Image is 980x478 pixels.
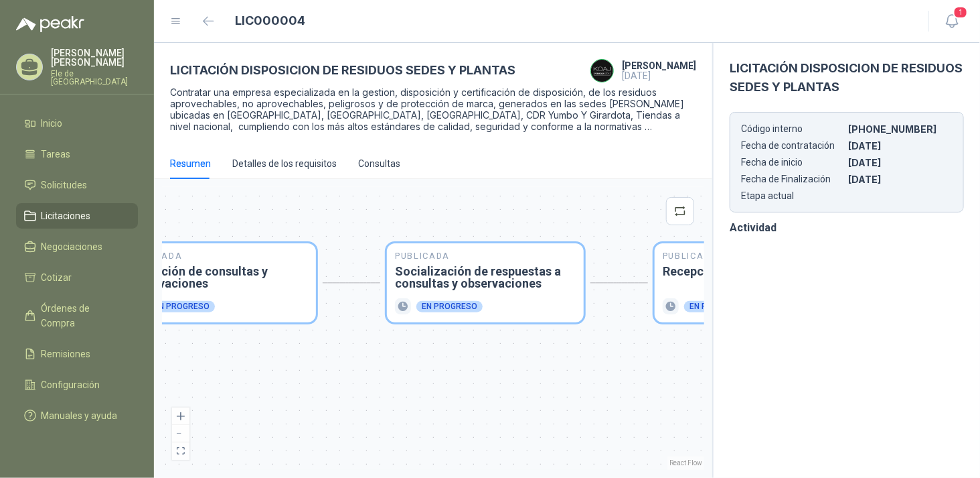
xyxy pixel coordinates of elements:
[42,239,103,254] span: Negociaciones
[730,59,964,97] h3: LICITACIÓN DISPOSICION DE RESIDUOS SEDES Y PLANTAS
[172,408,189,460] div: React Flow controls
[16,265,138,290] a: Cotizar
[395,251,576,260] p: Publicada
[655,243,851,322] div: PublicadaRecepción de ofertasEn progreso
[730,219,964,236] h3: Actividad
[127,265,308,290] h3: Recepción de consultas y observaciones
[395,265,576,290] h3: Socialización de respuestas a consultas y observaciones
[16,234,138,259] a: Negociaciones
[172,408,189,425] button: zoom in
[236,11,306,30] h1: LIC000004
[42,301,125,331] span: Órdenes de Compra
[119,243,316,322] div: PublicadaRecepción de consultas y observacionesEn progreso
[663,265,843,278] h3: Recepción de ofertas
[591,60,613,82] img: Company Logo
[387,243,584,322] div: PublicadaSocialización de respuestas a consultas y observacionesEn progreso
[42,377,100,392] span: Configuración
[170,61,515,80] h3: LICITACIÓN DISPOSICION DE RESIDUOS SEDES Y PLANTAS
[127,251,308,260] p: Publicada
[16,172,138,198] a: Solicitudes
[848,157,953,168] p: [DATE]
[170,86,696,132] p: Contratar una empresa especializada en la gestion, disposición y certificación de disposición, de...
[16,341,138,367] a: Remisiones
[622,70,696,81] p: [DATE]
[42,178,88,192] span: Solicitudes
[848,123,953,135] p: [PHONE_NUMBER]
[149,301,215,312] div: En progreso
[42,408,118,423] span: Manuales y ayuda
[741,123,845,135] p: Código interno
[172,425,189,442] button: zoom out
[848,174,953,185] p: [DATE]
[16,296,138,336] a: Órdenes de Compra
[16,203,138,229] a: Licitaciones
[741,157,845,168] p: Fecha de inicio
[170,156,211,171] div: Resumen
[42,147,71,162] span: Tareas
[741,140,845,152] p: Fecha de contratación
[684,301,750,312] div: En progreso
[42,208,91,223] span: Licitaciones
[741,190,845,201] p: Etapa actual
[51,48,138,67] p: [PERSON_NAME] [PERSON_NAME]
[42,270,72,285] span: Cotizar
[940,9,964,34] button: 1
[16,403,138,428] a: Manuales y ayuda
[669,459,702,467] a: React Flow attribution
[358,156,400,171] div: Consultas
[848,140,953,152] p: [DATE]
[16,111,138,136] a: Inicio
[666,197,694,225] button: retweet
[416,301,483,312] div: En progreso
[16,372,138,398] a: Configuración
[953,6,968,19] span: 1
[622,61,696,70] h4: [PERSON_NAME]
[741,174,845,185] p: Fecha de Finalización
[172,442,189,460] button: fit view
[42,347,91,361] span: Remisiones
[16,141,138,167] a: Tareas
[16,16,84,32] img: Logo peakr
[663,251,843,260] p: Publicada
[51,70,138,86] p: Ele de [GEOGRAPHIC_DATA]
[232,156,337,171] div: Detalles de los requisitos
[42,116,63,131] span: Inicio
